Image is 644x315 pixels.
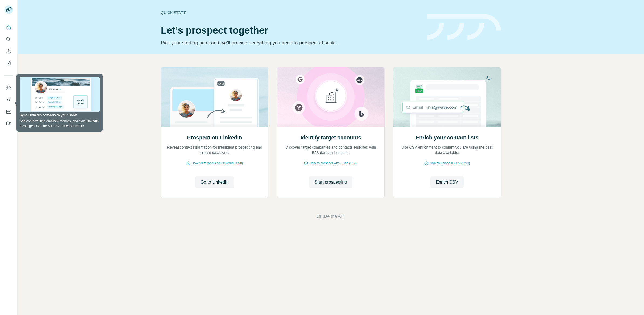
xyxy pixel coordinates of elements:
button: Enrich CSV [4,46,13,56]
span: Start prospecting [314,179,347,185]
div: Quick start [161,10,421,15]
button: Go to LinkedIn [195,176,234,188]
h1: Let’s prospect together [161,25,421,36]
img: Prospect on LinkedIn [161,67,268,127]
p: Use CSV enrichment to confirm you are using the best data available. [399,145,495,155]
button: Or use the API [317,213,345,220]
span: How to prospect with Surfe (1:30) [309,161,357,166]
span: Enrich CSV [436,179,458,185]
h2: Enrich your contact lists [416,134,478,141]
button: Feedback [4,119,13,128]
button: Use Surfe on LinkedIn [4,83,13,93]
span: How to upload a CSV (2:59) [430,161,470,166]
span: Go to LinkedIn [200,179,228,185]
p: Pick your starting point and we’ll provide everything you need to prospect at scale. [161,39,421,47]
button: Enrich CSV [430,176,464,188]
button: Start prospecting [309,176,352,188]
img: Enrich your contact lists [393,67,501,127]
span: How Surfe works on LinkedIn (1:58) [191,161,243,166]
button: Quick start [4,23,13,32]
button: Search [4,34,13,44]
p: Discover target companies and contacts enriched with B2B data and insights. [283,145,379,155]
button: Dashboard [4,107,13,117]
h2: Identify target accounts [300,134,361,141]
p: Reveal contact information for intelligent prospecting and instant data sync. [166,145,263,155]
button: Use Surfe API [4,95,13,105]
img: banner [427,14,501,40]
img: Identify target accounts [277,67,385,127]
button: My lists [4,58,13,68]
h2: Prospect on LinkedIn [187,134,242,141]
